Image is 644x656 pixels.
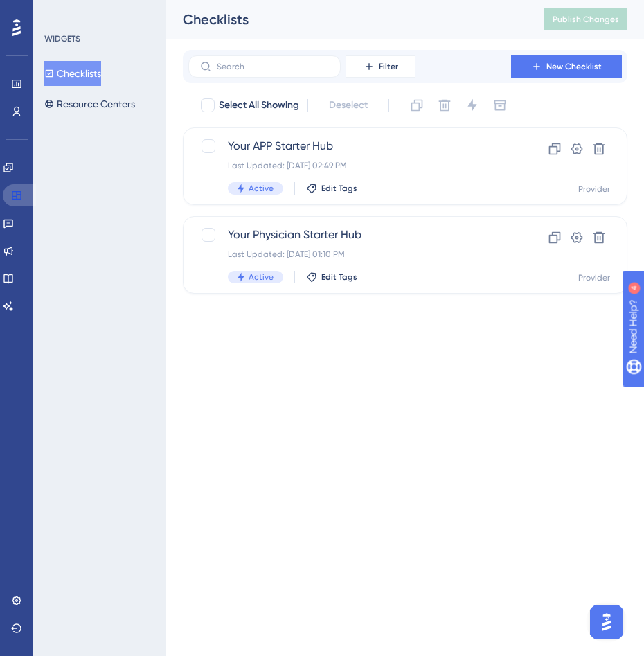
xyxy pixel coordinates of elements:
span: Select All Showing [219,97,299,114]
div: Checklists [183,10,510,29]
button: Resource Centers [44,91,135,116]
div: Last Updated: [DATE] 01:10 PM [228,249,472,260]
span: Edit Tags [321,183,357,194]
button: Deselect [316,93,380,118]
iframe: UserGuiding AI Assistant Launcher [586,601,627,643]
span: Your APP Starter Hub [228,138,472,154]
input: Search [217,62,329,71]
div: Provider [578,272,610,283]
span: Edit Tags [321,272,357,283]
span: New Checklist [546,61,602,72]
div: WIDGETS [44,33,80,44]
span: Active [249,183,274,194]
span: Filter [379,61,398,72]
span: Active [249,272,274,283]
button: New Checklist [511,55,622,78]
button: Edit Tags [306,272,357,283]
span: Publish Changes [553,14,619,25]
span: Need Help? [33,3,87,20]
button: Checklists [44,61,101,86]
div: 4 [96,7,100,18]
div: Provider [578,184,610,195]
button: Filter [346,55,415,78]
span: Your Physician Starter Hub [228,227,472,243]
span: Deselect [329,97,368,114]
button: Edit Tags [306,183,357,194]
div: Last Updated: [DATE] 02:49 PM [228,160,472,171]
button: Publish Changes [544,8,627,30]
